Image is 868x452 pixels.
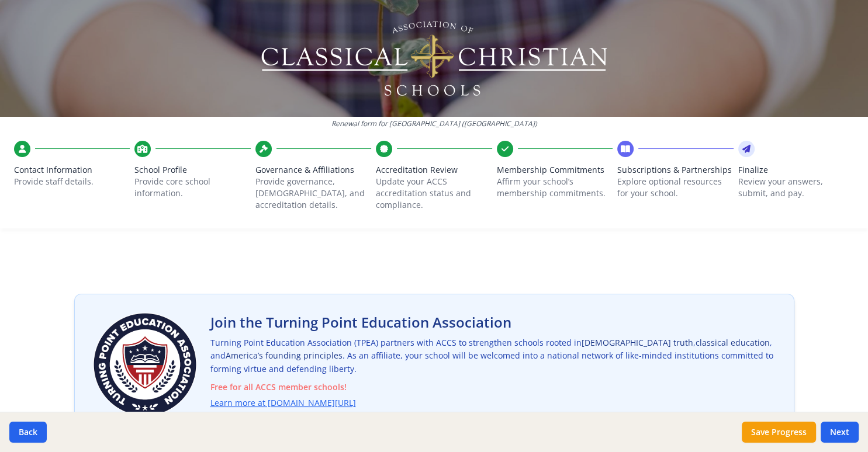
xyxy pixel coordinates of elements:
span: Governance & Affiliations [255,164,371,176]
span: Contact Information [14,164,130,176]
span: Free for all ACCS member schools! [210,381,780,394]
span: Accreditation Review [376,164,492,176]
button: Next [821,422,859,443]
p: Explore optional resources for your school. [617,176,733,199]
p: Provide staff details. [14,176,130,187]
img: Logo [259,18,609,99]
button: Back [9,422,47,443]
button: Save Progress [742,422,816,443]
p: Turning Point Education Association (TPEA) partners with ACCS to strengthen schools rooted in , ,... [210,336,780,410]
span: classical education [696,337,770,348]
p: Update your ACCS accreditation status and compliance. [376,176,492,211]
span: Subscriptions & Partnerships [617,164,733,176]
span: School Profile [134,164,250,176]
p: Provide governance, [DEMOGRAPHIC_DATA], and accreditation details. [255,176,371,211]
img: Turning Point Education Association Logo [89,308,201,420]
span: [DEMOGRAPHIC_DATA] truth [582,337,693,348]
span: Membership Commitments [497,164,613,176]
span: Finalize [738,164,854,176]
p: Affirm your school’s membership commitments. [497,176,613,199]
p: Provide core school information. [134,176,250,199]
p: Review your answers, submit, and pay. [738,176,854,199]
span: America’s founding principles [226,350,343,361]
a: Learn more at [DOMAIN_NAME][URL] [210,397,356,410]
h2: Join the Turning Point Education Association [210,313,780,332]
